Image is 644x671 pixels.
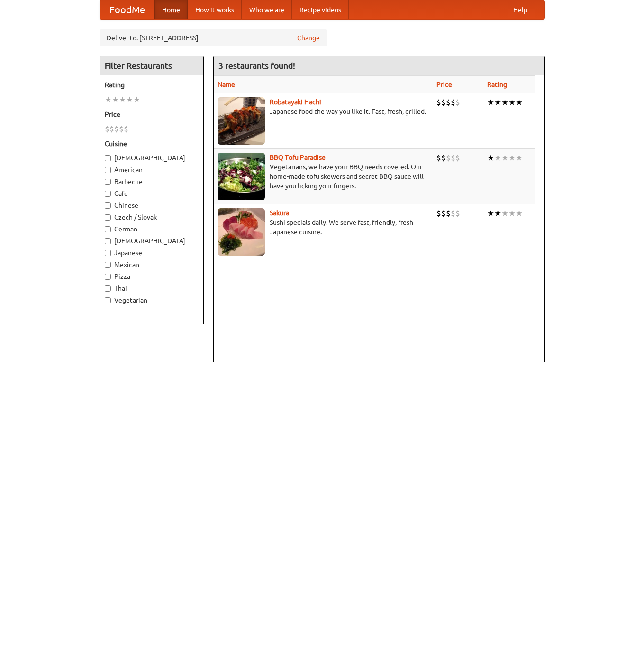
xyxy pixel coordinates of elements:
[105,165,199,175] label: American
[436,97,441,108] li: $
[508,153,516,163] li: ★
[487,97,494,108] li: ★
[516,208,523,219] li: ★
[100,29,327,46] div: Deliver to: [STREET_ADDRESS]
[119,124,124,134] li: $
[501,97,508,108] li: ★
[124,124,128,134] li: $
[446,208,451,219] li: $
[297,33,320,43] a: Change
[105,272,199,281] label: Pizza
[105,177,199,186] label: Barbecue
[494,153,501,163] li: ★
[133,94,140,105] li: ★
[441,153,446,163] li: $
[126,94,133,105] li: ★
[105,110,199,119] h5: Price
[218,107,429,116] p: Japanese food the way you like it. Fast, fresh, grilled.
[508,97,516,108] li: ★
[105,201,199,210] label: Chinese
[105,179,111,185] input: Barbecue
[105,202,111,209] input: Chinese
[109,124,114,134] li: $
[501,208,508,219] li: ★
[105,214,111,221] input: Czech / Slovak
[455,97,460,108] li: $
[154,0,188,19] a: Home
[105,284,199,293] label: Thai
[451,153,455,163] li: $
[218,218,429,237] p: Sushi specials daily. We serve fast, friendly, fresh Japanese cuisine.
[508,208,516,219] li: ★
[446,97,451,108] li: $
[105,250,111,256] input: Japanese
[487,153,494,163] li: ★
[112,94,119,105] li: ★
[105,238,111,244] input: [DEMOGRAPHIC_DATA]
[270,98,321,106] a: Robatayaki Hachi
[451,208,455,219] li: $
[218,97,265,145] img: robatayaki.jpg
[105,262,111,268] input: Mexican
[218,162,429,191] p: Vegetarians, we have your BBQ needs covered. Our home-made tofu skewers and secret BBQ sauce will...
[501,153,508,163] li: ★
[100,0,154,19] a: FoodMe
[455,208,460,219] li: $
[242,0,292,19] a: Who we are
[436,81,452,88] a: Price
[105,189,199,198] label: Cafe
[105,191,111,197] input: Cafe
[105,297,111,303] input: Vegetarian
[100,56,203,75] h4: Filter Restaurants
[487,81,507,88] a: Rating
[105,124,109,134] li: $
[516,97,523,108] li: ★
[119,94,126,105] li: ★
[218,153,265,200] img: tofuparadise.jpg
[455,153,460,163] li: $
[105,167,111,173] input: American
[218,61,295,70] ng-pluralize: 3 restaurants found!
[441,97,446,108] li: $
[105,248,199,257] label: Japanese
[105,260,199,269] label: Mexican
[218,208,265,256] img: sakura.jpg
[105,80,199,90] h5: Rating
[105,155,111,161] input: [DEMOGRAPHIC_DATA]
[105,236,199,246] label: [DEMOGRAPHIC_DATA]
[494,208,501,219] li: ★
[105,94,112,105] li: ★
[105,274,111,280] input: Pizza
[436,153,441,163] li: $
[105,226,111,232] input: German
[487,208,494,219] li: ★
[270,154,326,161] a: BBQ Tofu Paradise
[105,295,199,305] label: Vegetarian
[114,124,119,134] li: $
[516,153,523,163] li: ★
[218,81,235,88] a: Name
[105,285,111,292] input: Thai
[436,208,441,219] li: $
[451,97,455,108] li: $
[446,153,451,163] li: $
[441,208,446,219] li: $
[270,209,289,217] a: Sakura
[506,0,535,19] a: Help
[105,224,199,234] label: German
[105,153,199,163] label: [DEMOGRAPHIC_DATA]
[105,139,199,148] h5: Cuisine
[292,0,349,19] a: Recipe videos
[105,212,199,222] label: Czech / Slovak
[494,97,501,108] li: ★
[188,0,242,19] a: How it works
